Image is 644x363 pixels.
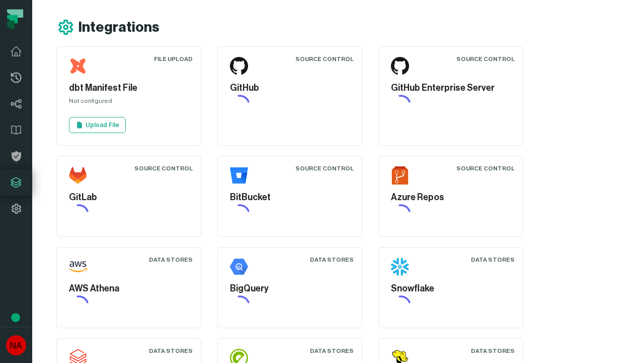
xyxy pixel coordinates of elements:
div: Source Control [295,55,354,63]
h5: BitBucket [230,191,350,204]
h5: Snowflake [391,282,511,295]
img: BigQuery [230,258,248,276]
div: Source Control [456,164,515,172]
h5: BigQuery [230,282,350,295]
img: GitHub Enterprise Server [391,57,409,75]
div: Data Stores [310,347,354,355]
h5: AWS Athena [69,282,189,295]
div: Data Stores [471,347,515,355]
div: Data Stores [471,256,515,264]
div: Data Stores [149,347,193,355]
a: Upload File [69,117,126,133]
h5: GitLab [69,191,189,204]
img: Azure Repos [391,166,409,185]
div: Source Control [456,55,515,63]
h5: Azure Repos [391,191,511,204]
img: Snowflake [391,258,409,276]
img: AWS Athena [69,258,87,276]
div: Tooltip anchor [11,313,20,322]
img: GitHub [230,57,248,75]
div: Data Stores [149,256,193,264]
h5: GitHub [230,81,350,95]
img: avatar of No Repos Account [6,335,26,355]
div: Not configured [69,97,189,109]
div: Source Control [295,164,354,172]
h5: GitHub Enterprise Server [391,81,511,95]
div: Source Control [134,164,193,172]
div: Data Stores [310,256,354,264]
div: File Upload [154,55,193,63]
img: dbt Manifest File [69,57,87,75]
img: GitLab [69,166,87,185]
h1: Integrations [78,19,159,36]
img: BitBucket [230,166,248,185]
h5: dbt Manifest File [69,81,189,95]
